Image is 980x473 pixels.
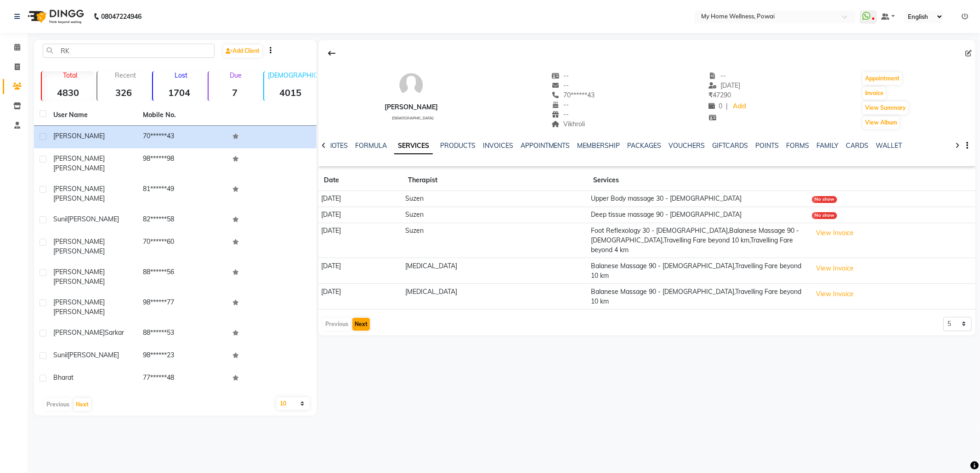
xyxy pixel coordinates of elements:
[863,72,902,85] button: Appointment
[53,194,105,203] span: [PERSON_NAME]
[876,141,902,150] a: WALLET
[726,101,728,111] span: |
[669,141,705,150] a: VOUCHERS
[402,258,588,284] td: [MEDICAL_DATA]
[355,141,387,150] a: FORMULA
[318,207,402,223] td: [DATE]
[402,207,588,223] td: Suzen
[863,101,908,114] button: View Summary
[552,101,569,109] span: --
[402,223,588,258] td: Suzen
[53,351,68,359] span: Sunil
[483,141,513,150] a: INVOICES
[588,191,809,207] td: Upper Body massage 30 - [DEMOGRAPHIC_DATA]
[327,141,348,150] a: NOTES
[210,71,261,79] p: Due
[863,87,886,100] button: Invoice
[105,328,124,337] span: Sarkar
[53,298,105,306] span: [PERSON_NAME]
[53,132,105,140] span: [PERSON_NAME]
[318,170,402,191] th: Date
[812,196,837,203] div: No show
[53,373,74,382] span: Bharat
[53,277,105,286] span: [PERSON_NAME]
[153,87,206,98] strong: 1704
[318,284,402,310] td: [DATE]
[209,87,261,98] strong: 7
[817,141,839,150] a: FAMILY
[392,116,434,120] span: [DEMOGRAPHIC_DATA]
[713,141,748,150] a: GIFTCARDS
[322,45,341,62] div: Back to Client
[708,102,722,110] span: 0
[756,141,779,150] a: POINTS
[53,328,105,337] span: [PERSON_NAME]
[521,141,570,150] a: APPOINTMENTS
[352,318,370,331] button: Next
[552,72,569,80] span: --
[402,284,588,310] td: [MEDICAL_DATA]
[552,81,569,90] span: --
[385,102,438,112] div: [PERSON_NAME]
[101,4,142,29] b: 08047224946
[45,71,95,79] p: Total
[812,212,837,219] div: No show
[268,71,317,79] p: [DEMOGRAPHIC_DATA]
[53,237,105,246] span: [PERSON_NAME]
[97,87,150,98] strong: 326
[863,116,900,129] button: View Album
[787,141,810,150] a: FORMS
[101,71,150,79] p: Recent
[157,71,206,79] p: Lost
[68,215,119,223] span: [PERSON_NAME]
[552,110,569,118] span: --
[53,247,105,255] span: [PERSON_NAME]
[23,4,86,29] img: logo
[588,207,809,223] td: Deep tissue massage 90 - [DEMOGRAPHIC_DATA]
[137,105,227,126] th: Mobile No.
[578,141,620,150] a: MEMBERSHIP
[74,398,91,411] button: Next
[588,223,809,258] td: Foot Reflexology 30 - [DEMOGRAPHIC_DATA],Balanese Massage 90 - [DEMOGRAPHIC_DATA],Travelling Fare...
[318,258,402,284] td: [DATE]
[53,185,105,193] span: [PERSON_NAME]
[846,141,869,150] a: CARDS
[53,308,105,316] span: [PERSON_NAME]
[394,138,433,154] a: SERVICES
[588,284,809,310] td: Balanese Massage 90 - [DEMOGRAPHIC_DATA],Travelling Fare beyond 10 km
[708,72,726,80] span: --
[264,87,317,98] strong: 4015
[552,120,585,128] span: Vikhroli
[440,141,476,150] a: PRODUCTS
[812,226,858,240] button: View Invoice
[318,223,402,258] td: [DATE]
[812,261,858,276] button: View Invoice
[318,191,402,207] td: [DATE]
[588,258,809,284] td: Balanese Massage 90 - [DEMOGRAPHIC_DATA],Travelling Fare beyond 10 km
[708,81,740,90] span: [DATE]
[42,87,95,98] strong: 4830
[43,44,215,58] input: Search by Name/Mobile/Email/Code
[48,105,137,126] th: User Name
[402,170,588,191] th: Therapist
[731,100,748,113] a: Add
[812,287,858,301] button: View Invoice
[53,268,105,276] span: [PERSON_NAME]
[68,351,119,359] span: [PERSON_NAME]
[588,170,809,191] th: Services
[53,215,68,223] span: Sunil
[223,45,262,57] a: Add Client
[628,141,662,150] a: PACKAGES
[53,154,105,163] span: [PERSON_NAME]
[397,71,425,99] img: avatar
[53,164,105,172] span: [PERSON_NAME]
[708,91,731,99] span: 47290
[708,91,713,99] span: ₹
[402,191,588,207] td: Suzen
